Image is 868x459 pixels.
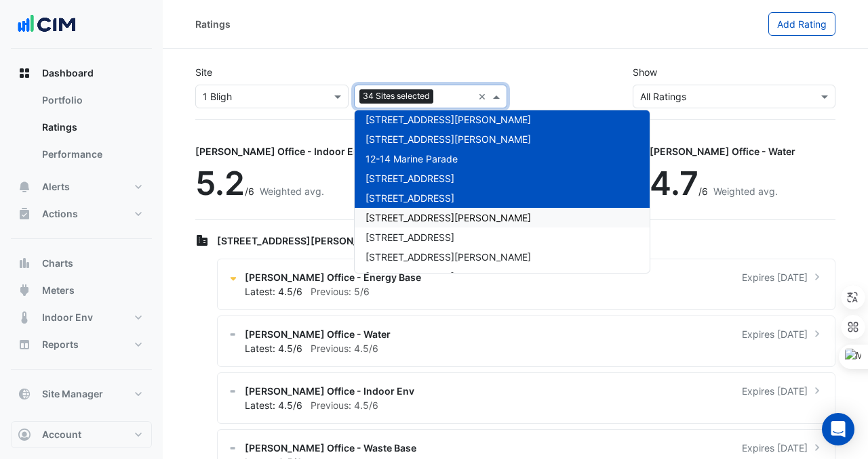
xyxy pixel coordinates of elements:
button: Alerts [11,173,152,200]
div: Dashboard [11,87,152,173]
button: Indoor Env [11,304,152,331]
span: [STREET_ADDRESS] [366,271,454,282]
span: [PERSON_NAME] Office - Waste Base [245,441,416,455]
app-icon: Site Manager [18,387,31,401]
span: 5.2 [195,163,245,203]
span: Latest: 4.5/6 [245,399,302,411]
app-icon: Reports [18,338,31,351]
app-icon: Dashboard [18,66,31,80]
span: [STREET_ADDRESS] [366,232,454,243]
span: [STREET_ADDRESS][PERSON_NAME] [217,235,391,246]
span: 12-14 Marine Parade [366,153,458,165]
span: /6 [698,185,708,197]
button: Site Manager [11,380,152,408]
span: Add Rating [777,18,827,30]
button: Charts [11,250,152,277]
span: Site Manager [42,387,103,401]
span: [STREET_ADDRESS][PERSON_NAME] [366,251,531,263]
button: Add Rating [768,12,835,36]
span: Previous: 4.5/6 [311,343,378,354]
app-icon: Indoor Env [18,311,31,324]
label: Site [195,65,212,79]
span: Weighted avg. [713,185,778,197]
button: Meters [11,277,152,304]
label: Show [633,65,657,79]
span: [STREET_ADDRESS][PERSON_NAME] [366,114,531,125]
app-icon: Alerts [18,180,31,194]
button: Actions [11,200,152,227]
span: [PERSON_NAME] Office - Water [245,327,391,341]
button: Reports [11,331,152,358]
span: [PERSON_NAME] Office - Indoor Env [245,384,414,398]
span: 4.7 [650,163,698,203]
ng-dropdown-panel: Options list [354,110,650,274]
button: Dashboard [11,60,152,87]
span: Dashboard [42,66,94,80]
span: Expires [DATE] [742,384,808,398]
span: /6 [245,185,254,197]
span: Alerts [42,180,70,194]
span: [STREET_ADDRESS] [366,173,454,184]
app-icon: Meters [18,284,31,297]
a: Ratings [31,114,152,141]
span: Meters [42,284,75,297]
span: Expires [DATE] [742,441,808,455]
span: Charts [42,257,73,270]
span: [STREET_ADDRESS][PERSON_NAME] [366,133,531,145]
span: [STREET_ADDRESS] [366,192,454,204]
app-icon: Charts [18,257,31,270]
span: Previous: 5/6 [311,286,370,297]
span: Reports [42,338,79,351]
img: Company Logo [16,11,77,38]
span: Latest: 4.5/6 [245,343,302,354]
span: [STREET_ADDRESS][PERSON_NAME] [366,212,531,223]
span: Latest: 4.5/6 [245,286,302,297]
button: Account [11,421,152,448]
span: Actions [42,207,78,221]
div: Ratings [195,17,231,31]
a: Portfolio [31,87,152,114]
span: Clear [478,89,490,104]
span: Account [42,428,81,441]
span: Expires [DATE] [742,327,808,341]
div: Open Intercom Messenger [822,413,854,445]
span: Previous: 4.5/6 [311,399,378,411]
div: [PERSON_NAME] Office - Water [650,144,795,158]
span: Weighted avg. [260,185,324,197]
span: [PERSON_NAME] Office - Energy Base [245,270,421,284]
span: 34 Sites selected [359,89,433,103]
span: Expires [DATE] [742,270,808,284]
span: Indoor Env [42,311,93,324]
div: [PERSON_NAME] Office - Indoor Env [195,144,365,158]
app-icon: Actions [18,207,31,221]
a: Performance [31,141,152,168]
